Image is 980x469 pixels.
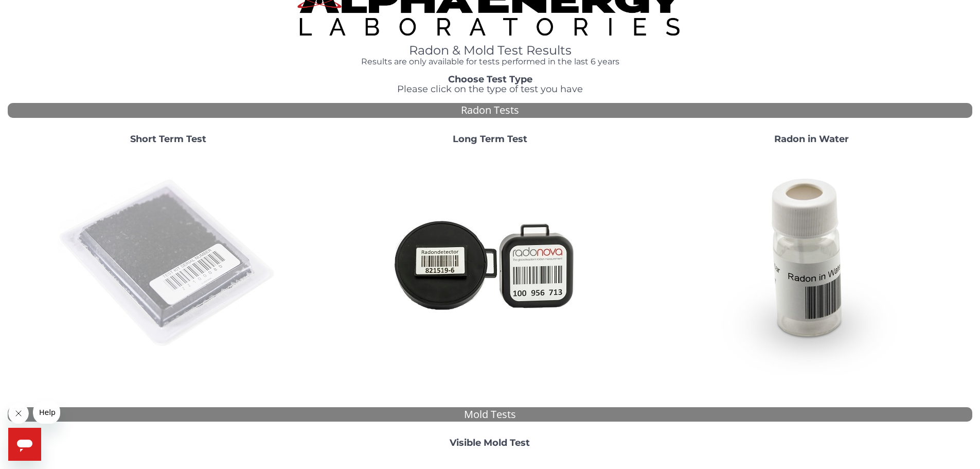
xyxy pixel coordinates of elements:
[8,407,972,422] div: Mold Tests
[450,437,530,448] strong: Visible Mold Test
[448,74,532,85] strong: Choose Test Type
[8,428,41,461] iframe: Button to launch messaging window
[8,403,29,424] iframe: Close message
[701,153,922,374] img: RadoninWater.jpg
[58,153,279,374] img: ShortTerm.jpg
[453,133,527,145] strong: Long Term Test
[397,83,583,95] span: Please click on the type of test you have
[33,401,60,424] iframe: Message from company
[297,57,683,66] h4: Results are only available for tests performed in the last 6 years
[379,153,600,374] img: Radtrak2vsRadtrak3.jpg
[130,133,206,145] strong: Short Term Test
[774,133,849,145] strong: Radon in Water
[297,44,683,57] h1: Radon & Mold Test Results
[8,103,972,118] div: Radon Tests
